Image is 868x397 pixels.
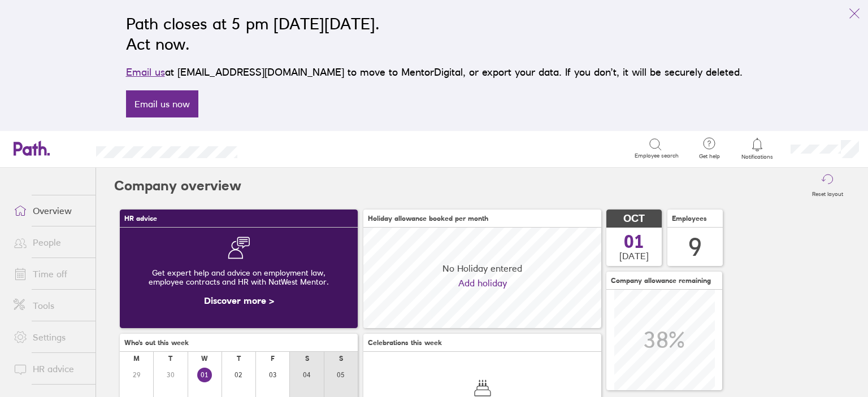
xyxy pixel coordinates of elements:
div: M [133,355,140,363]
a: Overview [5,199,96,222]
span: [DATE] [619,251,649,261]
div: F [271,355,275,363]
a: Settings [5,326,96,348]
div: S [305,355,309,363]
span: 01 [624,233,644,251]
a: Notifications [739,137,776,160]
span: Celebrations this week [368,339,442,347]
span: Who's out this week [124,339,189,347]
div: T [237,355,241,363]
span: HR advice [124,215,157,223]
a: Tools [5,294,96,317]
span: No Holiday entered [442,263,522,273]
span: Employees [672,215,707,223]
a: Discover more > [204,295,274,306]
a: Add holiday [458,278,507,288]
a: People [5,231,96,254]
span: Holiday allowance booked per month [368,215,488,223]
span: Company allowance remaining [611,277,711,285]
div: T [168,355,172,363]
p: at [EMAIL_ADDRESS][DOMAIN_NAME] to move to MentorDigital, or export your data. If you don’t, it w... [126,64,743,80]
a: HR advice [5,357,96,380]
div: W [201,355,208,363]
span: OCT [623,213,645,225]
label: Reset layout [805,187,850,198]
div: Search [268,143,297,153]
a: Email us now [126,90,198,117]
div: Get expert help and advice on employment law, employee contracts and HR with NatWest Mentor. [129,259,349,295]
span: Get help [691,153,728,160]
span: Notifications [739,154,776,160]
h2: Company overview [114,168,241,204]
div: 9 [688,233,702,261]
h2: Path closes at 5 pm [DATE][DATE]. Act now. [126,14,743,54]
div: S [339,355,343,363]
a: Email us [126,66,165,78]
a: Time off [5,263,96,285]
span: Employee search [635,152,679,159]
button: Reset layout [805,168,850,204]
